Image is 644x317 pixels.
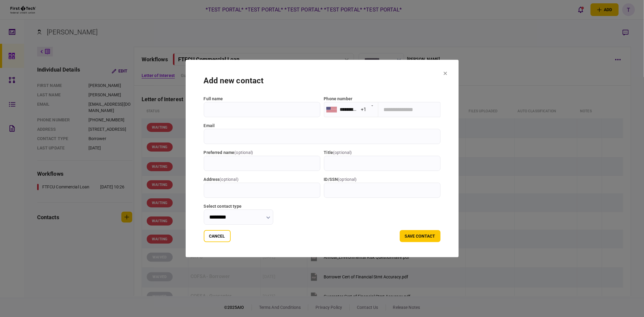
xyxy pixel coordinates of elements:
div: +1 [361,106,366,113]
span: ( optional ) [338,177,357,182]
button: save contact [400,230,441,242]
label: address [204,176,320,183]
label: title [324,149,441,156]
input: address [204,183,320,198]
label: Preferred name [204,149,320,156]
button: Cancel [204,230,231,242]
input: Select contact type [204,210,273,225]
span: ( optional ) [219,177,238,182]
span: ( optional ) [333,150,352,155]
label: Phone number [324,96,353,101]
input: title [324,156,441,171]
img: us [326,107,337,112]
label: Select contact type [204,203,273,210]
label: ID/SSN [324,176,441,183]
button: Open [368,101,376,110]
input: Preferred name [204,156,320,171]
input: full name [204,102,320,117]
span: ( optional ) [234,150,253,155]
label: full name [204,96,320,102]
div: add new contact [204,75,441,87]
input: email [204,129,441,144]
label: email [204,123,441,129]
input: ID/SSN [324,183,441,198]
